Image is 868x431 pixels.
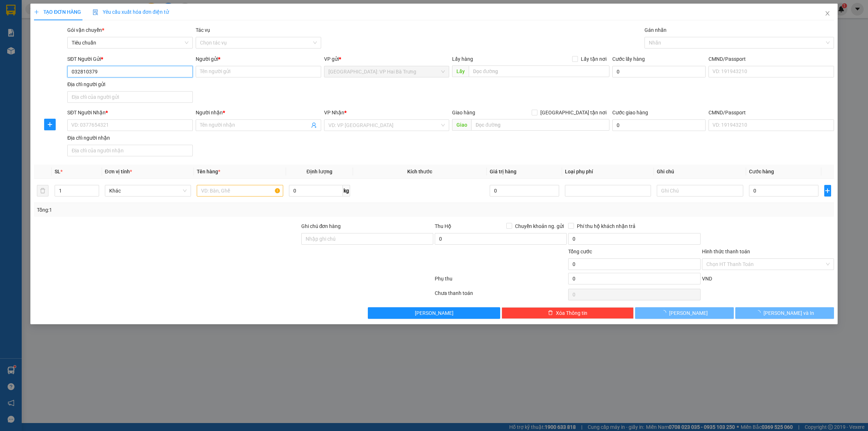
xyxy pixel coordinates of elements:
[197,185,283,197] input: VD: Bàn, Ghế
[756,310,763,315] span: loading
[702,276,712,282] span: VND
[825,188,831,194] span: plus
[612,119,706,131] input: Cước giao hàng
[502,307,634,319] button: deleteXóa Thông tin
[434,275,567,287] div: Phụ thu
[196,55,321,63] div: Người gửi
[556,309,587,317] span: Xóa Thông tin
[37,185,48,197] button: delete
[548,310,553,316] span: delete
[307,169,332,174] span: Định lượng
[661,310,669,315] span: loading
[612,110,648,115] label: Cước giao hàng
[67,91,193,103] input: Địa chỉ của người gửi
[654,165,746,179] th: Ghi chú
[67,27,104,33] span: Gói vận chuyển
[196,109,321,117] div: Người nhận
[824,185,831,197] button: plus
[407,169,432,174] span: Kích thước
[490,169,516,174] span: Giá trị hàng
[20,25,38,31] strong: CSKH:
[469,66,609,77] input: Dọc đường
[109,185,187,196] span: Khác
[471,119,609,131] input: Dọc đường
[197,169,220,174] span: Tên hàng
[612,56,645,62] label: Cước lấy hàng
[328,66,445,77] span: Hà Nội: VP Hai Bà Trưng
[817,4,838,24] button: Close
[34,9,39,14] span: plus
[657,185,743,197] input: Ghi Chú
[368,307,500,319] button: [PERSON_NAME]
[67,55,193,63] div: SĐT Người Gửi
[735,307,834,319] button: [PERSON_NAME] và In
[67,134,193,142] div: Địa chỉ người nhận
[3,25,55,37] span: [PHONE_NUMBER]
[635,307,734,319] button: [PERSON_NAME]
[37,206,335,214] div: Tổng: 1
[574,222,638,230] span: Phí thu hộ khách nhận trả
[490,185,559,197] input: 0
[562,165,654,179] th: Loại phụ phí
[343,185,350,197] span: kg
[702,249,750,254] label: Hình thức thanh toán
[512,222,567,230] span: Chuyển khoản ng. gửi
[452,110,475,115] span: Giao hàng
[72,37,188,48] span: Tiêu chuẩn
[3,44,111,54] span: Mã đơn: VHBT1210250003
[93,9,169,15] span: Yêu cầu xuất hóa đơn điện tử
[435,223,451,229] span: Thu Hộ
[311,122,317,128] span: user-add
[415,309,454,317] span: [PERSON_NAME]
[34,9,81,15] span: TẠO ĐƠN HÀNG
[324,55,450,63] div: VP gửi
[578,55,609,63] span: Lấy tận nơi
[612,66,706,77] input: Cước lấy hàng
[825,10,830,16] span: close
[452,56,473,62] span: Lấy hàng
[452,119,471,131] span: Giao
[67,80,193,88] div: Địa chỉ người gửi
[57,25,144,38] span: CÔNG TY TNHH CHUYỂN PHÁT NHANH BẢO AN
[709,55,834,63] div: CMND/Passport
[568,249,592,254] span: Tổng cước
[301,223,341,229] label: Ghi chú đơn hàng
[67,145,193,156] input: Địa chỉ của người nhận
[644,27,667,33] label: Gán nhãn
[48,14,149,22] span: Ngày in phiếu: 10:59 ngày
[749,169,774,174] span: Cước hàng
[196,27,210,33] label: Tác vụ
[324,110,344,115] span: VP Nhận
[44,122,55,127] span: plus
[763,309,814,317] span: [PERSON_NAME] và In
[669,309,708,317] span: [PERSON_NAME]
[434,289,567,302] div: Chưa thanh toán
[67,109,193,117] div: SĐT Người Nhận
[44,119,56,130] button: plus
[51,3,146,13] strong: PHIẾU DÁN LÊN HÀNG
[709,109,834,117] div: CMND/Passport
[301,233,433,245] input: Ghi chú đơn hàng
[93,9,98,15] img: icon
[105,169,132,174] span: Đơn vị tính
[537,109,609,117] span: [GEOGRAPHIC_DATA] tận nơi
[452,66,469,77] span: Lấy
[55,169,60,174] span: SL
